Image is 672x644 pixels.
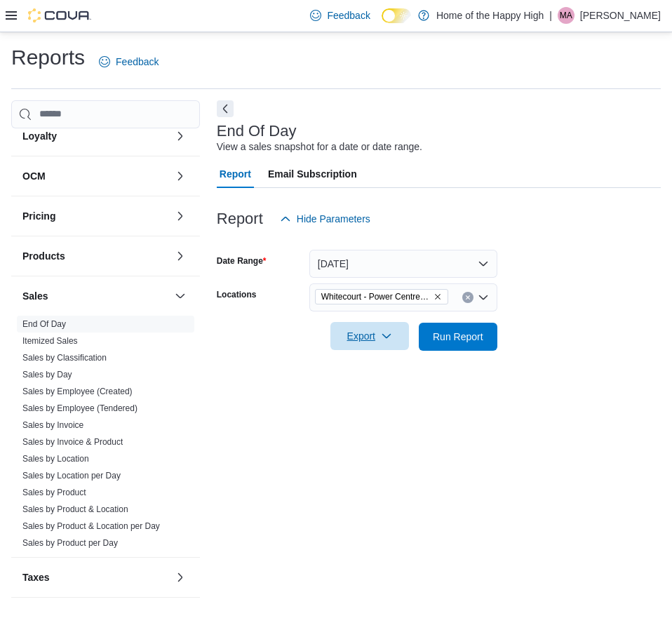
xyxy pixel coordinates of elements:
[22,504,128,514] a: Sales by Product & Location
[22,318,66,330] span: End Of Day
[478,292,489,303] button: Open list of options
[558,7,574,24] div: Monica Arychuk
[217,255,267,267] label: Date Range
[419,323,497,351] button: Run Report
[339,322,401,350] span: Export
[22,436,123,448] span: Sales by Invoice & Product
[172,208,189,224] button: Pricing
[11,316,200,557] div: Sales
[22,289,169,303] button: Sales
[22,537,118,549] span: Sales by Product per Day
[22,488,86,497] a: Sales by Product
[549,7,552,24] p: |
[22,169,46,183] h3: OCM
[22,570,169,584] button: Taxes
[22,335,78,347] span: Itemized Sales
[217,100,234,117] button: Next
[22,471,121,481] a: Sales by Location per Day
[116,55,159,69] span: Feedback
[11,43,85,72] h1: Reports
[22,521,160,532] span: Sales by Product & Location per Day
[22,386,133,397] span: Sales by Employee (Created)
[462,292,473,303] button: Clear input
[22,209,55,223] h3: Pricing
[382,8,411,23] input: Dark Mode
[580,7,661,24] p: [PERSON_NAME]
[22,403,137,414] span: Sales by Employee (Tendered)
[172,288,189,304] button: Sales
[22,249,65,263] h3: Products
[304,1,375,29] a: Feedback
[22,370,72,380] a: Sales by Day
[22,249,169,263] button: Products
[22,369,72,380] span: Sales by Day
[22,504,128,515] span: Sales by Product & Location
[28,8,91,22] img: Cova
[22,319,66,329] a: End Of Day
[217,210,263,227] h3: Report
[217,289,257,300] label: Locations
[22,453,89,464] span: Sales by Location
[172,128,189,145] button: Loyalty
[217,140,422,154] div: View a sales snapshot for a date or date range.
[22,129,169,143] button: Loyalty
[22,437,123,447] a: Sales by Invoice & Product
[309,250,497,278] button: [DATE]
[274,205,376,233] button: Hide Parameters
[22,538,118,548] a: Sales by Product per Day
[22,129,57,143] h3: Loyalty
[22,420,83,431] span: Sales by Invoice
[327,8,370,22] span: Feedback
[268,160,357,188] span: Email Subscription
[436,7,544,24] p: Home of the Happy High
[172,248,189,264] button: Products
[321,290,431,304] span: Whitecourt - Power Centre - Fire & Flower
[433,330,483,344] span: Run Report
[217,123,297,140] h3: End Of Day
[22,169,169,183] button: OCM
[22,521,160,531] a: Sales by Product & Location per Day
[22,336,78,346] a: Itemized Sales
[297,212,370,226] span: Hide Parameters
[560,7,572,24] span: MA
[22,570,50,584] h3: Taxes
[330,322,409,350] button: Export
[22,352,107,363] span: Sales by Classification
[93,48,164,76] a: Feedback
[220,160,251,188] span: Report
[434,293,442,301] button: Remove Whitecourt - Power Centre - Fire & Flower from selection in this group
[22,387,133,396] a: Sales by Employee (Created)
[22,470,121,481] span: Sales by Location per Day
[172,168,189,185] button: OCM
[22,209,169,223] button: Pricing
[22,403,137,413] a: Sales by Employee (Tendered)
[315,289,448,304] span: Whitecourt - Power Centre - Fire & Flower
[22,454,89,464] a: Sales by Location
[172,569,189,586] button: Taxes
[22,420,83,430] a: Sales by Invoice
[22,289,48,303] h3: Sales
[22,353,107,363] a: Sales by Classification
[22,487,86,498] span: Sales by Product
